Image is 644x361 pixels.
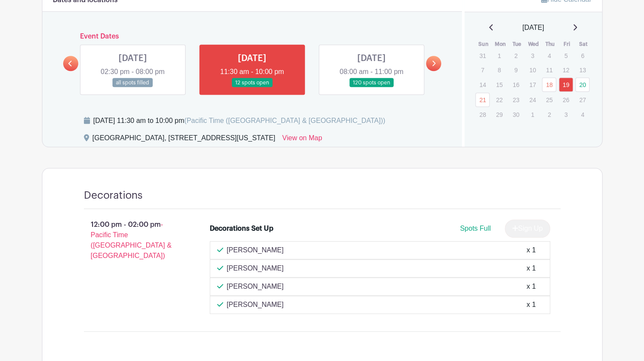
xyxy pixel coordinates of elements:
[575,49,590,62] p: 6
[526,281,535,292] div: x 1
[184,117,385,124] span: (Pacific Time ([GEOGRAPHIC_DATA] & [GEOGRAPHIC_DATA]))
[475,49,490,62] p: 31
[78,32,426,41] h6: Event Dates
[210,223,273,234] div: Decorations Set Up
[492,49,506,62] p: 1
[575,77,590,92] a: 20
[525,49,540,62] p: 3
[542,49,556,62] p: 4
[509,93,523,106] p: 23
[227,281,284,292] p: [PERSON_NAME]
[559,108,573,121] p: 3
[227,263,284,274] p: [PERSON_NAME]
[525,108,540,121] p: 1
[542,63,556,77] p: 11
[526,300,535,310] div: x 1
[70,216,196,264] p: 12:00 pm - 02:00 pm
[492,63,506,77] p: 8
[541,40,558,48] th: Thu
[525,63,540,77] p: 10
[559,49,573,62] p: 5
[542,108,556,121] p: 2
[475,93,490,107] a: 21
[84,189,143,202] h4: Decorations
[492,108,506,121] p: 29
[575,93,590,106] p: 27
[475,108,490,121] p: 28
[93,116,385,126] div: [DATE] 11:30 am to 10:00 pm
[282,133,322,147] a: View on Map
[575,108,590,121] p: 4
[542,77,556,92] a: 18
[525,93,540,106] p: 24
[559,93,573,106] p: 26
[522,23,544,33] span: [DATE]
[475,63,490,77] p: 7
[559,77,573,92] a: 19
[509,78,523,91] p: 16
[492,93,506,106] p: 22
[525,40,542,48] th: Wed
[542,93,556,106] p: 25
[575,40,592,48] th: Sat
[525,78,540,91] p: 17
[227,245,284,255] p: [PERSON_NAME]
[460,225,490,232] span: Spots Full
[492,40,509,48] th: Mon
[509,108,523,121] p: 30
[559,63,573,77] p: 12
[475,40,492,48] th: Sun
[492,78,506,91] p: 15
[509,49,523,62] p: 2
[93,133,276,147] div: [GEOGRAPHIC_DATA], [STREET_ADDRESS][US_STATE]
[526,263,535,274] div: x 1
[575,63,590,77] p: 13
[475,78,490,91] p: 14
[526,245,535,255] div: x 1
[509,63,523,77] p: 9
[508,40,525,48] th: Tue
[558,40,575,48] th: Fri
[227,300,284,310] p: [PERSON_NAME]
